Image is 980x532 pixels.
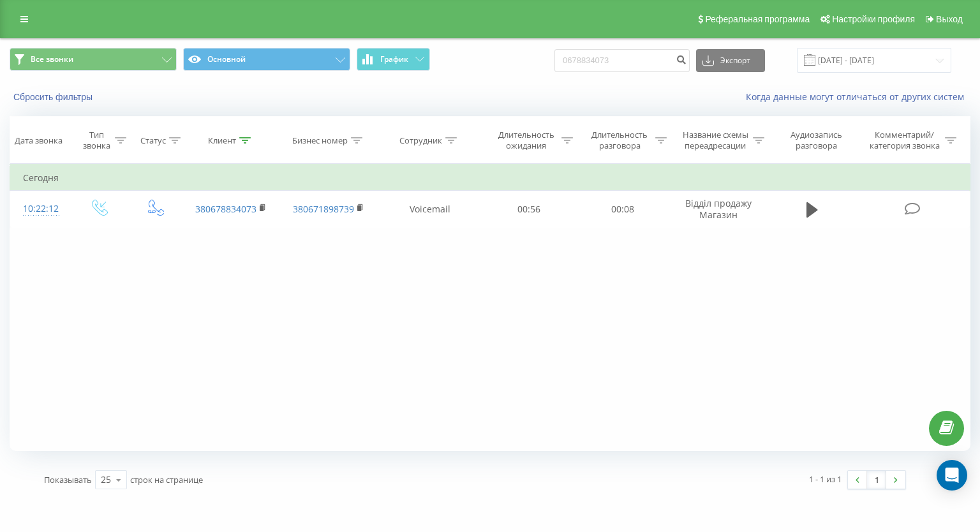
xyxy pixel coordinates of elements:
span: Выход [936,14,963,24]
div: Клиент [208,135,236,146]
div: 1 - 1 из 1 [809,473,842,485]
td: Voicemail [377,191,482,228]
button: Экспорт [696,49,765,72]
td: Відділ продажу Магазин [670,191,768,228]
span: Показывать [44,474,92,485]
div: Комментарий/категория звонка [867,129,942,151]
span: строк на странице [130,474,203,485]
button: Основной [183,48,350,71]
button: График [357,48,430,71]
td: 00:56 [482,191,576,228]
span: График [380,55,408,64]
a: 380671898739 [293,203,354,215]
button: Сбросить фильтры [10,91,99,103]
div: 25 [101,473,111,486]
a: 380678834073 [195,203,256,215]
td: 00:08 [576,191,670,228]
span: Все звонки [31,54,73,64]
div: Название схемы переадресации [681,129,750,151]
button: Все звонки [10,48,177,71]
input: Поиск по номеру [554,49,690,72]
div: Аудиозапись разговора [779,129,854,151]
a: Когда данные могут отличаться от других систем [746,91,970,103]
div: Бизнес номер [292,135,348,146]
div: Статус [140,135,166,146]
div: Тип звонка [81,129,112,151]
div: Дата звонка [15,135,63,146]
div: Длительность ожидания [494,129,558,151]
div: 10:22:12 [23,196,57,221]
div: Open Intercom Messenger [937,460,967,491]
div: Длительность разговора [588,129,652,151]
div: Сотрудник [399,135,442,146]
span: Реферальная программа [705,14,810,24]
td: Сегодня [10,165,970,191]
span: Настройки профиля [832,14,915,24]
a: 1 [867,471,886,489]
